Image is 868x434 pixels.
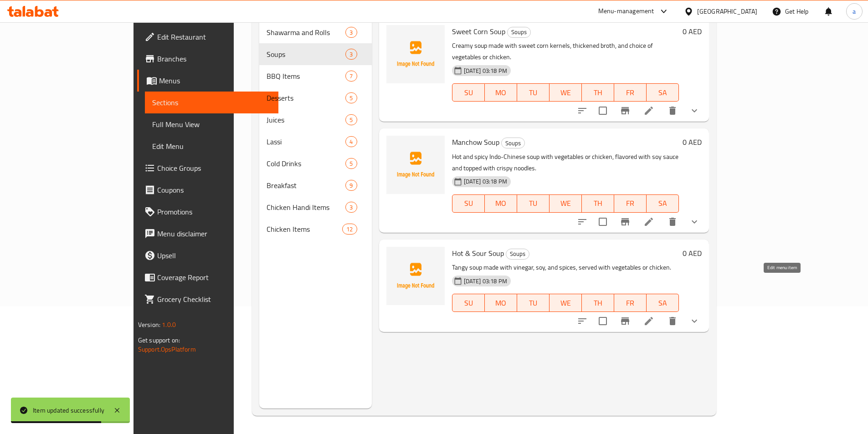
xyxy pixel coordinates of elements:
div: Cold Drinks [267,158,346,169]
span: MO [488,86,514,99]
h6: 0 AED [683,247,702,260]
span: FR [618,86,643,99]
button: MO [485,294,517,312]
div: Item updated successfully [33,405,104,415]
a: Edit menu item [643,105,654,116]
img: Manchow Soup [386,136,445,194]
div: Desserts5 [259,87,372,109]
button: WE [550,83,582,102]
span: FR [618,197,643,210]
button: show more [683,211,705,233]
button: TH [582,194,614,213]
button: WE [550,194,582,213]
button: SU [452,294,485,312]
div: items [342,224,357,235]
span: MO [488,296,514,310]
span: Soups [506,249,529,259]
p: Hot and spicy Indo-Chinese soup with vegetables or chicken, flavored with soy sauce and topped wi... [452,151,679,174]
span: 5 [346,159,356,168]
div: items [345,114,357,125]
div: Soups [506,249,529,260]
span: Select to update [593,212,612,231]
span: [DATE] 03:18 PM [460,177,511,186]
span: 5 [346,116,356,124]
a: Coupons [137,179,278,201]
div: Chicken Handi Items3 [259,196,372,218]
span: Menus [159,75,271,86]
button: MO [485,83,517,102]
span: Coupons [157,184,271,195]
span: Breakfast [267,180,346,191]
a: Edit menu item [643,216,654,227]
button: SA [647,194,679,213]
span: 1.0.0 [162,319,176,331]
div: items [345,158,357,169]
button: SA [647,294,679,312]
span: 5 [346,94,356,102]
span: Choice Groups [157,163,271,174]
span: Edit Restaurant [157,31,271,42]
span: Sweet Corn Soup [452,25,505,38]
span: SU [456,197,481,210]
div: items [345,49,357,60]
span: MO [488,197,514,210]
div: [GEOGRAPHIC_DATA] [697,6,757,16]
button: TH [582,83,614,102]
span: TH [586,296,611,310]
a: Choice Groups [137,157,278,179]
span: Desserts [267,92,346,103]
span: Juices [267,114,346,125]
span: Full Menu View [152,119,271,130]
div: Soups3 [259,43,372,65]
div: items [345,136,357,147]
span: 9 [346,181,356,190]
div: items [345,180,357,191]
a: Sections [145,92,278,113]
span: Get support on: [138,334,180,346]
span: Chicken Items [267,224,343,235]
div: Lassi4 [259,131,372,153]
button: sort-choices [571,100,593,122]
button: WE [550,294,582,312]
button: show more [683,310,705,332]
a: Promotions [137,201,278,223]
div: Juices5 [259,109,372,131]
span: SA [650,86,675,99]
img: Sweet Corn Soup [386,25,445,83]
span: 7 [346,72,356,81]
span: WE [553,296,578,310]
svg: Show Choices [689,216,700,227]
button: FR [614,194,647,213]
a: Menu disclaimer [137,223,278,245]
button: Branch-specific-item [614,100,636,122]
span: Soups [508,27,530,37]
div: Shawarma and Rolls [267,27,346,38]
a: Upsell [137,245,278,266]
svg: Show Choices [689,316,700,327]
a: Branches [137,48,278,70]
h6: 0 AED [683,25,702,38]
span: FR [618,296,643,310]
span: TH [586,197,611,210]
span: SU [456,296,481,310]
div: Menu-management [598,6,654,17]
button: sort-choices [571,211,593,233]
img: Hot & Sour Soup [386,247,445,305]
div: items [345,92,357,103]
span: TH [586,86,611,99]
span: TU [521,197,546,210]
button: MO [485,194,517,213]
a: Support.OpsPlatform [138,343,196,355]
span: Soups [267,49,346,60]
div: Shawarma and Rolls3 [259,21,372,43]
svg: Show Choices [689,105,700,116]
div: BBQ Items [267,71,346,82]
span: SA [650,197,675,210]
span: Grocery Checklist [157,294,271,305]
button: TH [582,294,614,312]
button: sort-choices [571,310,593,332]
div: items [345,202,357,213]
